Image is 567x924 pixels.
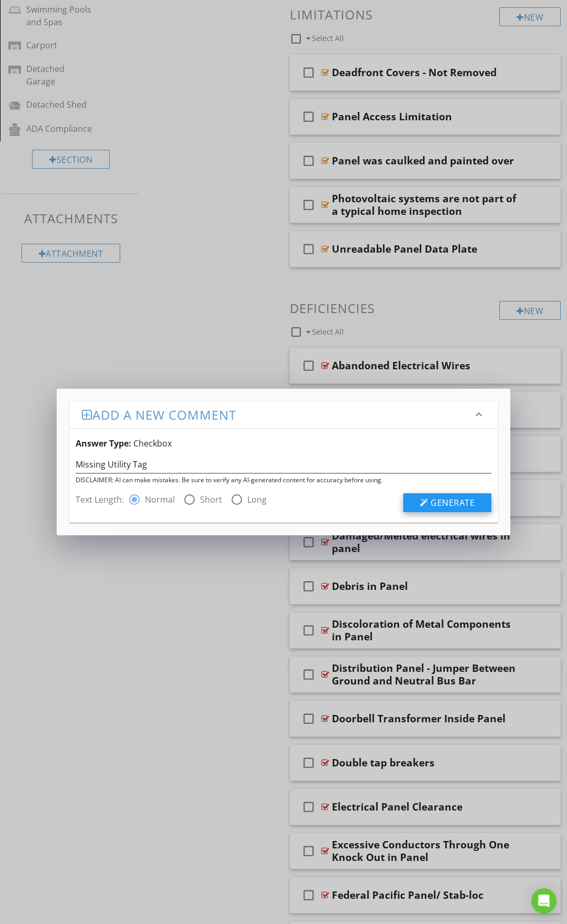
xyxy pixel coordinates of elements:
[76,475,491,485] div: DISCLAIMER: AI can make mistakes. Be sure to verify any AI-generated content for accuracy before ...
[403,493,491,512] button: Generate
[472,408,485,421] i: keyboard_arrow_down
[200,494,222,505] label: Short
[76,438,131,449] strong: Answer Type:
[76,493,128,506] label: Text Length:
[82,408,472,422] h3: Add a new comment
[145,494,175,505] label: Normal
[133,438,172,449] span: Checkbox
[531,888,556,913] div: Open Intercom Messenger
[247,494,267,505] label: Long
[430,497,475,508] span: Generate
[76,456,491,473] input: Enter a few words (ex: leaky kitchen faucet)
